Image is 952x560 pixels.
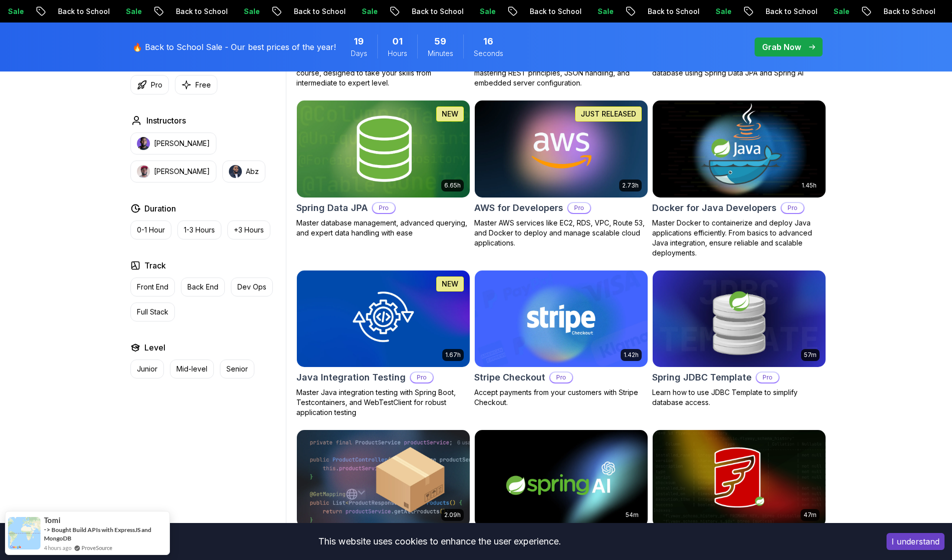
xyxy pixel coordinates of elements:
[652,100,826,258] a: Docker for Java Developers card1.45hDocker for Java DevelopersProMaster Docker to containerize an...
[228,6,260,16] p: Sale
[622,181,639,189] p: 2.73h
[42,6,110,16] p: Back to School
[582,6,614,16] p: Sale
[762,41,801,53] p: Grab Now
[144,341,165,353] h2: Level
[475,270,648,367] img: Stripe Checkout card
[151,80,162,90] p: Pro
[81,543,112,552] a: ProveSource
[474,100,648,248] a: AWS for Developers card2.73hJUST RELEASEDAWS for DevelopersProMaster AWS services like EC2, RDS, ...
[474,218,648,248] p: Master AWS services like EC2, RDS, VPC, Route 53, and Docker to deploy and manage scalable cloud ...
[782,203,804,213] p: Pro
[868,6,936,16] p: Back to School
[887,533,945,550] button: Accept cookies
[160,6,228,16] p: Back to School
[373,203,395,213] p: Pro
[296,100,470,238] a: Spring Data JPA card6.65hNEWSpring Data JPAProMaster database management, advanced querying, and ...
[652,201,777,215] h2: Docker for Java Developers
[44,543,71,552] span: 4 hours ago
[220,359,254,378] button: Senior
[176,364,207,374] p: Mid-level
[44,516,60,524] span: Tomi
[444,511,461,519] p: 2.09h
[137,282,168,292] p: Front End
[130,359,164,378] button: Junior
[177,220,221,239] button: 1-3 Hours
[137,137,150,150] img: instructor img
[804,351,817,359] p: 57m
[130,277,175,296] button: Front End
[137,165,150,178] img: instructor img
[624,351,639,359] p: 1.42h
[144,202,176,214] h2: Duration
[7,530,872,552] div: This website uses cookies to enhance the user experience.
[296,270,470,418] a: Java Integration Testing card1.67hNEWJava Integration TestingProMaster Java integration testing w...
[474,370,545,384] h2: Stripe Checkout
[130,160,216,182] button: instructor img[PERSON_NAME]
[757,372,779,382] p: Pro
[475,100,648,197] img: AWS for Developers card
[653,430,826,527] img: Flyway and Spring Boot card
[137,364,157,374] p: Junior
[804,511,817,519] p: 47m
[181,277,225,296] button: Back End
[110,6,142,16] p: Sale
[8,517,40,549] img: provesource social proof notification image
[464,6,496,16] p: Sale
[296,218,470,238] p: Master database management, advanced querying, and expert data handling with ease
[130,75,169,94] button: Pro
[44,526,151,542] a: Bought Build APIs with ExpressJS and MongoDB
[652,370,752,384] h2: Spring JDBC Template
[222,160,265,182] button: instructor imgAbz
[184,225,215,235] p: 1-3 Hours
[428,48,453,58] span: Minutes
[648,98,830,199] img: Docker for Java Developers card
[132,41,336,53] p: 🔥 Back to School Sale - Our best prices of the year!
[44,525,50,533] span: ->
[626,511,639,519] p: 54m
[652,270,826,408] a: Spring JDBC Template card57mSpring JDBC TemplateProLearn how to use JDBC Template to simplify dat...
[170,359,214,378] button: Mid-level
[296,58,470,88] p: Dive deep into Spring Boot with our advanced course, designed to take your skills from intermedia...
[392,34,403,48] span: 1 Hours
[130,132,216,154] button: instructor img[PERSON_NAME]
[297,100,470,197] img: Spring Data JPA card
[581,109,636,119] p: JUST RELEASED
[444,181,461,189] p: 6.65h
[514,6,582,16] p: Back to School
[632,6,700,16] p: Back to School
[296,387,470,417] p: Master Java integration testing with Spring Boot, Testcontainers, and WebTestClient for robust ap...
[144,259,166,271] h2: Track
[474,270,648,408] a: Stripe Checkout card1.42hStripe CheckoutProAccept payments from your customers with Stripe Checkout.
[396,6,464,16] p: Back to School
[226,364,248,374] p: Senior
[411,372,433,382] p: Pro
[653,270,826,367] img: Spring JDBC Template card
[296,370,406,384] h2: Java Integration Testing
[818,6,850,16] p: Sale
[154,166,210,176] p: [PERSON_NAME]
[442,109,458,119] p: NEW
[445,351,461,359] p: 1.67h
[346,6,378,16] p: Sale
[351,48,367,58] span: Days
[434,34,446,48] span: 59 Minutes
[237,282,266,292] p: Dev Ops
[474,201,563,215] h2: AWS for Developers
[652,218,826,258] p: Master Docker to containerize and deploy Java applications efficiently. From basics to advanced J...
[388,48,407,58] span: Hours
[354,34,364,48] span: 19 Days
[195,80,211,90] p: Free
[474,58,648,88] p: Learn to build robust, scalable APIs with Spring Boot, mastering REST principles, JSON handling, ...
[278,6,346,16] p: Back to School
[231,277,273,296] button: Dev Ops
[297,430,470,527] img: Spring Boot Product API card
[137,225,165,235] p: 0-1 Hour
[442,279,458,289] p: NEW
[229,165,242,178] img: instructor img
[246,166,259,176] p: Abz
[568,203,590,213] p: Pro
[474,387,648,407] p: Accept payments from your customers with Stripe Checkout.
[802,181,817,189] p: 1.45h
[750,6,818,16] p: Back to School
